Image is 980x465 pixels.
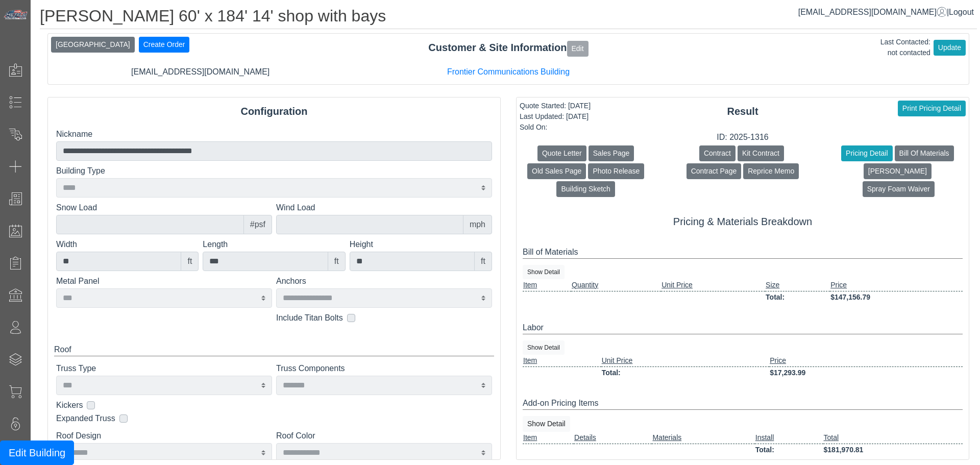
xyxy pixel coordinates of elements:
td: Price [830,279,963,291]
button: Sales Page [589,145,634,161]
td: Quantity [571,279,661,291]
td: $147,156.79 [830,291,963,303]
button: [GEOGRAPHIC_DATA] [51,37,135,53]
label: Kickers [56,399,83,411]
button: Quote Letter [537,145,586,161]
div: ID: 2025-1316 [517,131,969,143]
div: Last Contacted: not contacted [880,37,930,58]
td: Install [755,432,823,444]
div: Sold On: [520,122,591,133]
td: Size [765,279,830,291]
label: Building Type [56,165,492,177]
td: Total [823,432,963,444]
td: Price [769,355,963,367]
td: Item [523,355,601,367]
div: Configuration [48,104,500,119]
div: Result [517,104,969,119]
label: Metal Panel [56,275,272,287]
button: Edit [567,41,589,57]
td: Total: [765,291,830,303]
button: Old Sales Page [527,163,586,179]
label: Nickname [56,128,492,140]
button: Show Detail [523,340,565,355]
button: Photo Release [588,163,644,179]
label: Anchors [276,275,492,287]
button: Spray Foam Waiver [863,181,935,197]
label: Length [203,238,345,251]
button: Pricing Detail [841,145,892,161]
td: Total: [601,366,769,379]
div: #psf [243,215,272,234]
img: Metals Direct Inc Logo [3,9,29,20]
label: Snow Load [56,202,272,214]
label: Width [56,238,199,251]
label: Include Titan Bolts [276,312,343,324]
button: Contract Page [687,163,742,179]
div: Last Updated: [DATE] [520,111,591,122]
button: Contract [699,145,736,161]
td: Item [523,279,571,291]
span: Logout [949,8,974,16]
label: Roof Color [276,430,492,442]
button: Update [934,40,966,56]
label: Wind Load [276,202,492,214]
button: Building Sketch [556,181,615,197]
div: Quote Started: [DATE] [520,101,591,111]
button: Show Detail [523,265,565,279]
div: ft [474,252,492,271]
button: Bill Of Materials [895,145,954,161]
div: Labor [523,322,963,334]
a: [EMAIL_ADDRESS][DOMAIN_NAME] [798,8,947,16]
button: Create Order [139,37,190,53]
td: Materials [652,432,754,444]
label: Truss Components [276,362,492,375]
div: | [798,6,974,18]
button: Kit Contract [738,145,784,161]
button: Show Detail [523,416,570,432]
div: mph [463,215,492,234]
h5: Pricing & Materials Breakdown [523,215,963,228]
label: Height [350,238,492,251]
td: Total: [755,444,823,456]
div: Bill of Materials [523,246,963,259]
div: ft [181,252,199,271]
button: Reprice Memo [743,163,799,179]
td: $17,293.99 [769,366,963,379]
button: [PERSON_NAME] [864,163,932,179]
div: Roof [54,344,494,356]
td: $181,970.81 [823,444,963,456]
button: Print Pricing Detail [898,101,966,116]
label: Truss Type [56,362,272,375]
td: Item [523,432,574,444]
label: Roof Design [56,430,272,442]
div: ft [328,252,346,271]
td: Unit Price [661,279,765,291]
a: Frontier Communications Building [447,67,570,76]
div: Add-on Pricing Items [523,397,963,410]
h1: [PERSON_NAME] 60' x 184' 14' shop with bays [40,6,977,29]
td: Details [574,432,652,444]
td: Unit Price [601,355,769,367]
label: Expanded Truss [56,412,115,425]
div: [EMAIL_ADDRESS][DOMAIN_NAME] [46,66,354,78]
div: Customer & Site Information [48,40,969,56]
